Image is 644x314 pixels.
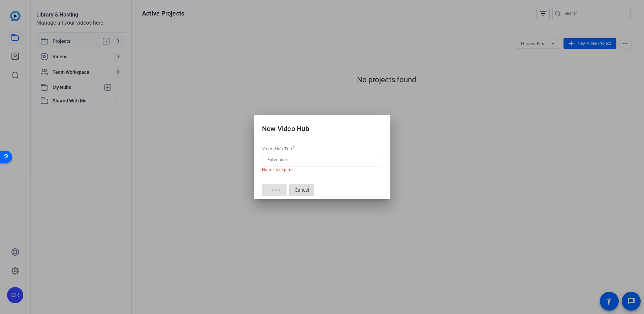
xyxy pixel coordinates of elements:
[254,115,390,137] h2: New Video Hub
[289,184,314,196] button: Cancel
[262,166,295,173] mat-error: Name is required
[267,156,377,164] input: Enter here
[295,184,309,196] span: Cancel
[262,145,382,153] div: Video Hub Title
